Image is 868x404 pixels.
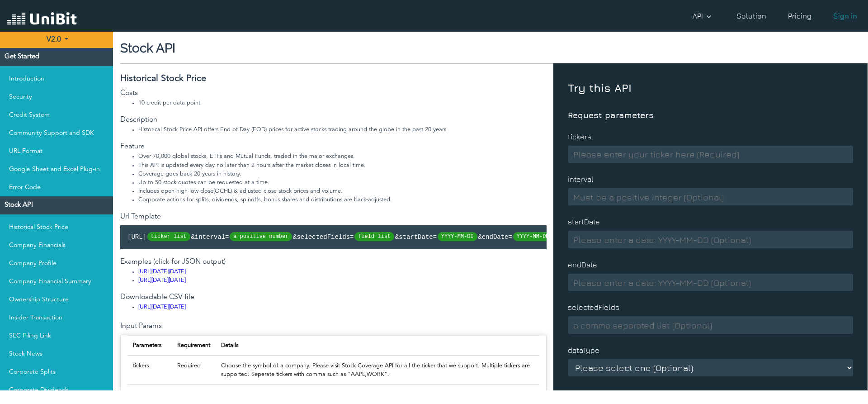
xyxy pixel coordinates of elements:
p: startDate [568,209,853,227]
h2: Try this API [568,81,853,100]
p: selectedFields [568,295,853,313]
p: Costs [120,88,547,99]
span: YYYY-MM-DD [513,232,553,241]
li: Historical Stock Price API offers End of Day (EOD) prices for active stocks trading around the gl... [138,125,547,134]
h3: Historical Stock Price [120,73,547,84]
th: Requirement [172,335,216,356]
h4: Request parameters [568,103,853,120]
p: interval [568,166,853,185]
a: [URL][DATE][DATE] [138,269,186,275]
li: Includes open-high-low-close(OCHL) & adjusted close stock prices and volume. [138,187,547,195]
a: Solution [733,7,770,25]
p: Downloadable CSV file [120,292,547,303]
h6: Stock API [120,41,861,56]
p: accessKey [568,380,853,398]
p: endDate [568,252,853,270]
li: 10 credit per data point [138,99,547,107]
p: dataType [568,337,853,356]
li: This API is updated every day no later than 2 hours after the market closes in local time. [138,161,547,170]
b: V2.0 [47,36,61,43]
p: Description [120,114,547,125]
img: UniBit Logo [7,11,77,28]
a: [URL][DATE][DATE] [138,277,186,283]
li: Up to 50 stock quotes can be requested at a time. [138,178,547,187]
a: [URL][DATE][DATE] [138,304,186,310]
span: a positive number [230,232,292,241]
p: Examples (click for JSON output) [120,257,547,267]
code: [URL] &interval= &selectedFields= &startDate= &endDate= &dataType= &accessKey= [127,226,712,248]
th: Details [216,335,539,356]
li: Over 70,000 global stocks, ETFs and Mutual Funds, traded in the major exchanges. [138,152,547,161]
span: ticker list [147,232,190,241]
a: Pricing [784,7,815,25]
span: YYYY-MM-DD [438,232,477,241]
p: Url Template [120,211,547,222]
h6: Input Params [120,322,547,331]
a: Sign in [830,7,861,25]
p: tickers [568,124,853,142]
th: Parameters [127,335,172,356]
li: Corporate actions for splits, dividends, spinoffs, bonus shares and distributions are back-adjusted. [138,195,547,204]
p: Choose the symbol of a company. Please visit Stock Coverage API for all the ticker that we suppor... [221,361,534,379]
li: Coverage goes back 20 years in history. [138,170,547,178]
td: tickers [127,356,172,385]
p: Feature [120,141,547,152]
p: A positive number (n, unit: days). If passed, chart data will return every nth element in a date ... [221,390,534,399]
a: API [689,7,718,25]
td: Required [172,356,216,385]
span: field list [354,232,394,241]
